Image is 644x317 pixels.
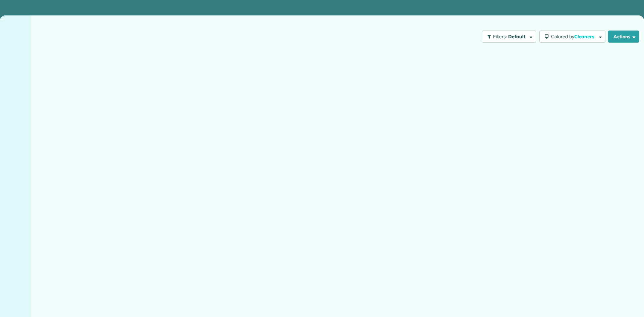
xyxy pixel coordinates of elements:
span: Colored by [551,34,597,40]
button: Actions [608,31,639,43]
span: Cleaners [574,34,596,40]
span: Default [508,34,526,40]
button: Colored byCleaners [539,31,605,43]
span: Filters: [493,34,507,40]
a: Filters: Default [479,31,536,43]
button: Filters: Default [482,31,536,43]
